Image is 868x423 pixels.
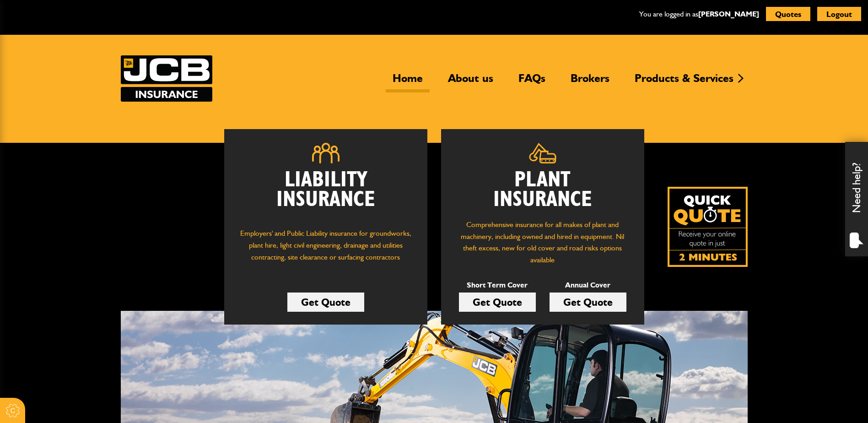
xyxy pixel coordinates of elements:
[698,10,759,18] a: [PERSON_NAME]
[455,170,631,210] h2: Plant Insurance
[287,293,364,312] a: Get Quote
[845,142,868,256] div: Need help?
[639,8,759,20] p: You are logged in as
[550,293,626,312] a: Get Quote
[459,279,536,291] p: Short Term Cover
[121,55,212,102] img: JCB Insurance Services logo
[550,279,626,291] p: Annual Cover
[564,71,616,92] a: Brokers
[386,71,430,92] a: Home
[121,55,212,102] a: JCB Insurance Services
[766,7,810,21] button: Quotes
[512,71,552,92] a: FAQs
[455,219,631,266] p: Comprehensive insurance for all makes of plant and machinery, including owned and hired in equipm...
[238,170,414,219] h2: Liability Insurance
[441,71,500,92] a: About us
[628,71,740,92] a: Products & Services
[668,187,748,267] a: Get your insurance quote isn just 2-minutes
[459,293,536,312] a: Get Quote
[817,7,861,21] button: Logout
[238,228,414,271] p: Employers' and Public Liability insurance for groundworks, plant hire, light civil engineering, d...
[668,187,748,267] img: Quick Quote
